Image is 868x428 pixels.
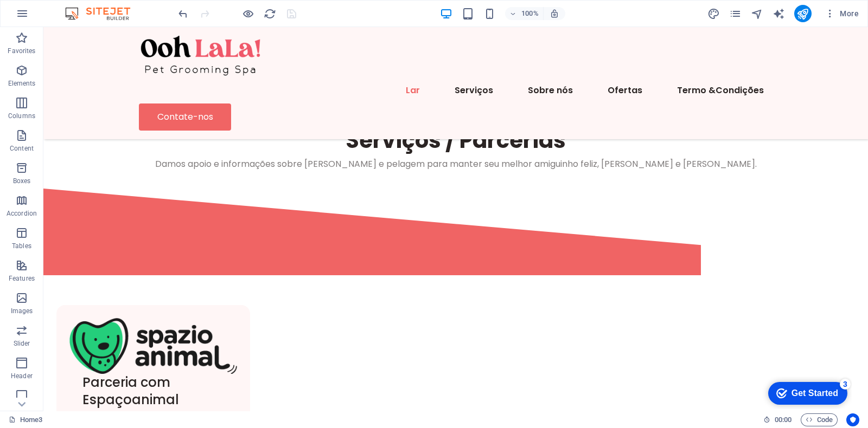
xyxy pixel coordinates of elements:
p: Features [9,274,35,283]
p: Tables [12,242,31,250]
i: Undo: Delete elements (Ctrl+Z) [177,8,189,20]
span: Code [806,413,833,426]
h6: Session time [763,413,792,426]
i: AI Writer [773,8,785,20]
button: 100% [505,7,544,20]
p: Boxes [13,177,31,185]
i: Pages (Ctrl+Alt+S) [729,8,742,20]
p: Accordion [7,209,37,218]
p: Slider [14,339,30,348]
i: Design (Ctrl+Alt+Y) [707,8,720,20]
div: 3 [80,2,91,13]
button: Code [801,413,838,426]
a: Click to cancel selection. Double-click to open Pages [9,413,43,426]
button: reload [263,7,276,20]
p: Content [10,144,34,153]
i: On resize automatically adjust zoom level to fit chosen device. [550,9,559,18]
h6: 100% [521,7,539,20]
p: Columns [8,112,35,120]
p: Elements [8,79,36,88]
i: Publish [796,8,809,20]
button: Usercentrics [846,413,859,426]
button: publish [794,5,812,22]
div: Get Started [32,12,79,22]
span: : [782,416,784,424]
button: text_generator [773,7,786,20]
button: pages [729,7,742,20]
span: More [825,8,859,19]
p: Header [11,372,33,380]
p: Favorites [8,47,35,55]
button: design [707,7,720,20]
span: 00 00 [775,413,792,426]
button: More [820,5,863,22]
button: navigator [751,7,764,20]
img: Editor Logo [62,7,144,20]
i: Navigator [751,8,763,20]
div: Get Started 3 items remaining, 40% complete [9,5,88,28]
button: undo [176,7,189,20]
p: Images [11,307,33,315]
i: Reload page [264,8,276,20]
